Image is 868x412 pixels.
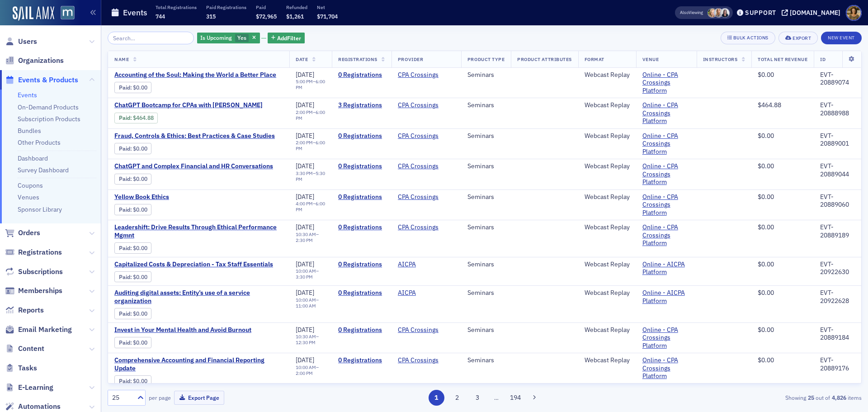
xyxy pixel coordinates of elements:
[467,260,505,269] div: Seminars
[720,8,730,18] span: Kelly Brown
[296,365,325,376] div: –
[467,223,505,232] div: Seminars
[820,260,855,276] div: EVT-20922630
[114,71,276,79] span: Accounting of the Soul: Making the World a Better Place
[18,363,37,373] span: Tasks
[398,162,439,170] a: CPA Crossings
[467,162,505,170] div: Seminars
[114,193,266,201] span: Yellow Book Ethics
[296,79,325,90] div: –
[398,326,439,334] a: CPA Crossings
[18,247,62,257] span: Registrations
[585,71,630,79] div: Webcast Replay
[398,56,423,62] span: Provider
[296,201,325,213] div: –
[268,33,305,44] button: AddFilter
[642,289,690,305] a: Online - AICPA Platform
[296,139,313,146] time: 2:00 PM
[758,260,774,268] span: $0.00
[733,35,769,40] div: Bulk Actions
[256,13,277,20] span: $72,965
[642,101,690,125] a: Online - CPA Crossings Platform
[398,101,439,109] a: CPA Crossings
[114,82,151,93] div: Paid: 0 - $0
[490,393,503,402] span: …
[398,260,416,269] a: AICPA
[680,9,689,15] div: Also
[467,132,505,140] div: Seminars
[758,101,781,109] span: $464.88
[114,223,283,239] a: Leadershift: Drive Results Through Ethical Performance Mgmnt
[758,162,774,170] span: $0.00
[296,268,325,280] div: –
[5,56,64,66] a: Organizations
[296,140,325,152] div: –
[585,101,630,109] div: Webcast Replay
[338,101,385,109] a: 3 Registrations
[778,32,818,44] button: Export
[200,34,232,41] span: Is Upcoming
[54,6,75,21] a: View Homepage
[119,245,133,251] span: :
[13,6,54,21] img: SailAMX
[585,289,630,297] div: Webcast Replay
[820,132,855,148] div: EVT-20889001
[296,274,313,280] time: 3:30 PM
[398,289,416,297] a: AICPA
[114,132,275,140] a: Fraud, Controls & Ethics: Best Practices & Case Studies
[133,175,147,182] span: $0.00
[114,101,266,109] a: ChatGPT Bootcamp for CPAs with [PERSON_NAME]
[133,114,154,121] span: $464.88
[18,267,63,277] span: Subscriptions
[156,13,165,20] span: 744
[114,337,151,348] div: Paid: 0 - $0
[820,101,855,117] div: EVT-20888988
[585,132,630,140] div: Webcast Replay
[114,326,266,334] span: Invest in Your Mental Health and Avoid Burnout
[846,5,862,21] span: Profile
[119,114,133,121] span: :
[18,56,64,66] span: Organizations
[174,391,224,405] button: Export Page
[296,170,313,176] time: 3:30 PM
[398,193,439,201] a: CPA Crossings
[296,260,314,268] span: [DATE]
[286,13,304,20] span: $1,261
[296,109,325,121] time: 6:00 PM
[119,84,130,91] a: Paid
[793,36,811,41] div: Export
[296,326,314,334] span: [DATE]
[820,193,855,209] div: EVT-20889060
[708,8,717,18] span: Rebekah Olson
[114,271,151,282] div: Paid: 0 - $0
[820,56,826,62] span: ID
[114,356,283,372] a: Comprehensive Accounting and Financial Reporting Update
[237,34,246,41] span: Yes
[114,308,151,319] div: Paid: 0 - $0
[18,138,61,147] a: Other Products
[149,393,171,402] label: per page
[133,245,147,251] span: $0.00
[758,356,774,364] span: $0.00
[296,193,314,201] span: [DATE]
[119,114,130,121] a: Paid
[18,154,48,162] a: Dashboard
[758,71,774,79] span: $0.00
[758,326,774,334] span: $0.00
[123,7,147,18] h1: Events
[119,145,130,152] a: Paid
[114,174,151,185] div: Paid: 0 - $0
[133,206,147,213] span: $0.00
[206,4,246,10] p: Paid Registrations
[820,326,855,342] div: EVT-20889184
[338,356,385,365] a: 0 Registrations
[18,115,80,123] a: Subscription Products
[18,344,44,354] span: Content
[782,9,844,16] button: [DOMAIN_NAME]
[296,139,325,152] time: 6:00 PM
[642,162,690,186] a: Online - CPA Crossings Platform
[156,4,197,10] p: Total Registrations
